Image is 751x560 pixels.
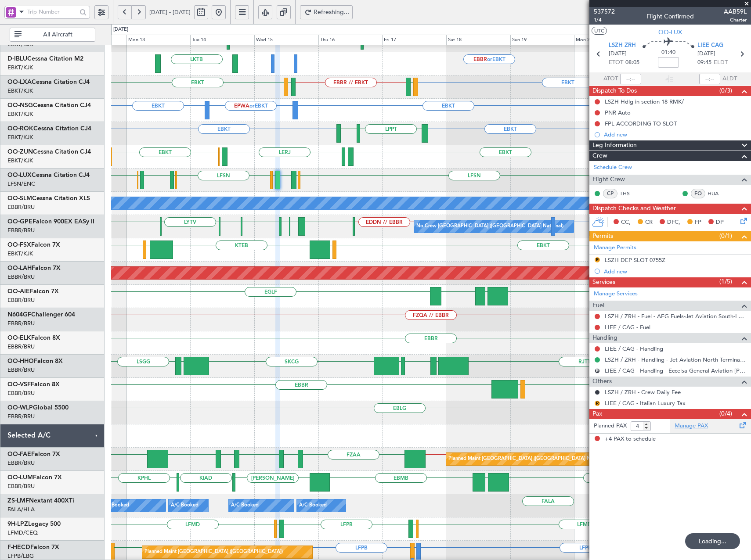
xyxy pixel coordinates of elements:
[144,546,283,559] div: Planned Maint [GEOGRAPHIC_DATA] ([GEOGRAPHIC_DATA])
[7,482,35,490] a: EBBR/BRU
[7,544,59,550] a: F-HECDFalcon 7X
[594,290,638,298] a: Manage Services
[7,405,69,411] a: OO-WLPGlobal 5500
[7,343,35,351] a: EBBR/BRU
[592,140,637,151] span: Leg Information
[594,16,615,24] span: 1/4
[171,499,199,512] div: A/C Booked
[7,180,35,188] a: LFSN/ENC
[7,521,61,527] a: 9H-LPZLegacy 500
[7,506,35,513] a: FALA/HLA
[7,126,33,132] span: OO-ROK
[603,75,618,83] span: ATOT
[101,499,129,512] div: A/C Booked
[605,323,650,331] a: LIEE / CAG - Fuel
[7,195,90,201] a: OO-SLMCessna Citation XLS
[7,319,35,327] a: EBBR/BRU
[7,529,38,537] a: LFMD/CEQ
[446,35,510,45] div: Sat 18
[7,474,33,481] span: OO-LUM
[605,367,747,374] a: LIEE / CAG - Handling - Eccelsa General Aviation [PERSON_NAME] / OLB
[7,195,32,201] span: OO-SLM
[7,381,31,388] span: OO-VSF
[7,242,60,248] a: OO-FSXFalcon 7X
[592,86,637,96] span: Dispatch To-Dos
[7,265,32,271] span: OO-LAH
[603,189,617,198] div: CP
[592,175,625,185] span: Flight Crew
[7,203,35,211] a: EBBR/BRU
[7,102,91,108] a: OO-NSGCessna Citation CJ4
[7,87,33,95] a: EBKT/KJK
[300,5,353,19] button: Refreshing...
[7,451,60,457] a: OO-FAEFalcon 7X
[625,58,639,67] span: 08:05
[448,452,607,466] div: Planned Maint [GEOGRAPHIC_DATA] ([GEOGRAPHIC_DATA] National)
[719,409,732,418] span: (0/4)
[314,9,350,15] span: Refreshing...
[7,172,32,178] span: OO-LUX
[645,218,653,227] span: CR
[7,79,90,85] a: OO-LXACessna Citation CJ4
[605,98,684,105] div: LSZH Hdlg in section 18 RMK/
[7,172,90,178] a: OO-LUXCessna Citation CJ4
[646,12,694,21] div: Flight Confirmed
[7,312,31,318] span: N604GF
[605,399,686,407] a: LIEE / CAG - Italian Luxury Tax
[592,27,607,35] button: UTC
[7,265,61,271] a: OO-LAHFalcon 7X
[7,219,94,225] a: OO-GPEFalcon 900EX EASy II
[7,521,28,527] span: 9H-LPZ
[605,256,665,264] div: LSZH DEP SLOT 0755Z
[7,273,35,281] a: EBBR/BRU
[7,498,29,504] span: ZS-LMF
[7,56,83,62] a: D-IBLUCessna Citation M2
[714,58,728,67] span: ELDT
[7,358,63,364] a: OO-HHOFalcon 8X
[621,218,631,227] span: CC,
[722,75,737,83] span: ALDT
[604,131,747,138] div: Add new
[605,356,747,363] a: LSZH / ZRH - Handling - Jet Aviation North Terminal LSZH / ZRH
[592,204,676,214] span: Dispatch Checks and Weather
[661,48,675,57] span: 01:40
[724,16,747,24] span: Charter
[7,288,30,294] span: OO-AIE
[609,50,627,58] span: [DATE]
[7,64,33,72] a: EBKT/KJK
[595,257,600,262] button: R
[7,459,35,467] a: EBBR/BRU
[231,499,259,512] div: A/C Booked
[382,35,446,45] div: Fri 17
[620,190,639,197] a: THS
[27,5,77,18] input: Trip Number
[594,422,627,431] label: Planned PAX
[318,35,383,45] div: Thu 16
[592,151,607,161] span: Crew
[574,35,638,45] div: Mon 20
[7,79,32,85] span: OO-LXA
[716,218,724,227] span: DP
[7,56,27,62] span: D-IBLU
[620,74,641,84] input: --:--
[416,220,563,233] div: No Crew [GEOGRAPHIC_DATA] ([GEOGRAPHIC_DATA] National)
[23,32,92,38] span: All Aircraft
[113,26,128,33] div: [DATE]
[7,242,31,248] span: OO-FSX
[697,41,723,50] span: LIEE CAG
[10,28,95,42] button: All Aircraft
[7,335,60,341] a: OO-ELKFalcon 8X
[719,231,732,241] span: (0/1)
[685,533,740,549] div: Loading...
[7,133,33,141] a: EBKT/KJK
[7,312,75,318] a: N604GFChallenger 604
[592,277,615,287] span: Services
[605,120,677,127] div: FPL ACCORDING TO SLOT
[697,50,715,58] span: [DATE]
[7,381,60,388] a: OO-VSFFalcon 8X
[7,149,91,155] a: OO-ZUNCessna Citation CJ4
[7,226,35,234] a: EBBR/BRU
[7,110,33,118] a: EBKT/KJK
[691,189,705,198] div: FO
[592,333,617,343] span: Handling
